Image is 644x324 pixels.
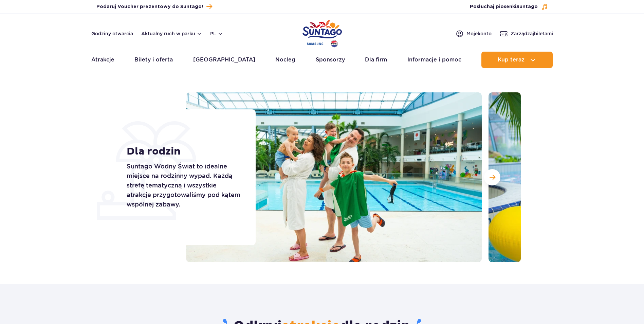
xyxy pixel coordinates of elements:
[407,52,461,68] a: Informacje i pomoc
[91,30,133,37] a: Godziny otwarcia
[127,145,240,158] h1: Dla rodzin
[365,52,387,68] a: Dla firm
[484,169,500,185] button: Następny slajd
[500,30,553,38] a: Zarządzajbiletami
[302,17,342,48] a: Park of Poland
[275,52,295,68] a: Nocleg
[96,3,203,10] span: Podaruj Voucher prezentowy do Suntago!
[316,52,345,68] a: Sponsorzy
[511,30,553,37] span: Zarządzaj biletami
[456,30,492,38] a: Mojekonto
[470,3,538,10] span: Posłuchaj piosenki
[516,4,538,9] span: Suntago
[127,162,240,209] p: Suntago Wodny Świat to idealne miejsce na rodzinny wypad. Każdą strefę tematyczną i wszystkie atr...
[466,30,492,37] span: Moje konto
[481,52,553,68] button: Kup teraz
[134,52,173,68] a: Bilety i oferta
[96,2,212,11] a: Podaruj Voucher prezentowy do Suntago!
[210,30,223,37] button: pl
[141,31,202,36] button: Aktualny ruch w parku
[193,52,255,68] a: [GEOGRAPHIC_DATA]
[470,3,548,10] button: Posłuchaj piosenkiSuntago
[186,92,482,262] img: Rodzina przy basenie, rodzice z dziećmi w szlafrokach i ręcznikach, gotowi na zabawę w Suntago
[498,57,525,63] span: Kup teraz
[91,52,114,68] a: Atrakcje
